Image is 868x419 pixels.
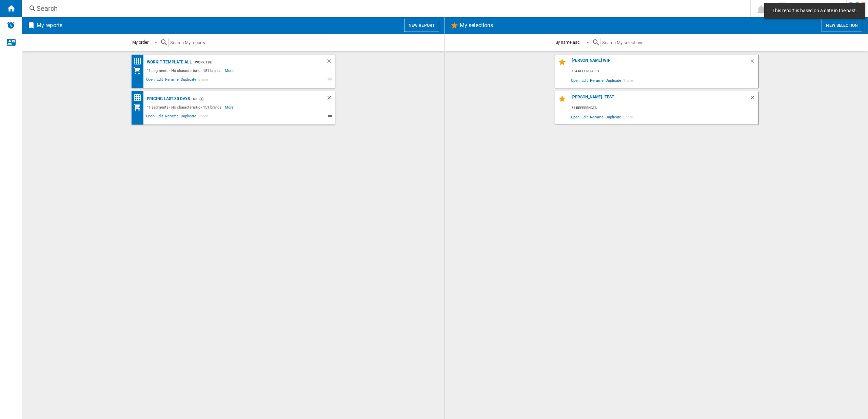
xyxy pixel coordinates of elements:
input: Search My selections [600,38,758,47]
span: Duplicate [605,76,622,85]
div: Price Matrix [133,57,145,65]
div: Workit Template All [145,58,192,66]
div: My Assortment [133,103,145,111]
span: Open [570,112,581,121]
h2: My selections [458,19,494,32]
span: Duplicate [605,112,622,121]
div: Pricing Last 30 days [145,95,190,103]
h2: My reports [35,19,64,32]
div: Delete [749,95,758,104]
img: alerts-logo.svg [7,21,15,29]
div: Price Matrix [133,94,145,102]
div: By name asc. [555,40,581,45]
span: Rename [164,76,180,84]
div: 11 segments - No characteristic - 151 brands [145,103,225,111]
div: My order [132,40,149,45]
span: Rename [589,112,605,121]
span: Duplicate [180,113,197,121]
span: Share [622,112,634,121]
input: Search My reports [168,38,335,47]
div: [PERSON_NAME]- Test [570,95,749,104]
div: My Assortment [133,66,145,75]
span: Open [145,76,156,84]
div: Delete [326,95,335,103]
div: - DID (1) [190,95,313,103]
span: Edit [580,76,589,85]
span: This report is based on a date in the past. [770,7,859,14]
div: 54 references [570,104,758,112]
div: 154 references [570,67,758,76]
span: Share [197,76,209,84]
span: Rename [589,76,605,85]
span: More [225,66,235,75]
span: Share [622,76,634,85]
button: New report [404,19,439,32]
span: More [225,103,235,111]
span: Duplicate [180,76,197,84]
div: 11 segments - No characteristic - 151 brands [145,66,225,75]
div: Search [37,4,732,13]
span: Open [570,76,581,85]
div: Delete [326,58,335,66]
button: New selection [822,19,862,32]
span: Open [145,113,156,121]
span: Share [197,113,209,121]
span: Edit [156,113,164,121]
span: Rename [164,113,180,121]
div: [PERSON_NAME] WIP [570,58,749,67]
div: - Workit (8) [192,58,313,66]
span: Edit [156,76,164,84]
div: Delete [749,58,758,67]
span: Edit [580,112,589,121]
